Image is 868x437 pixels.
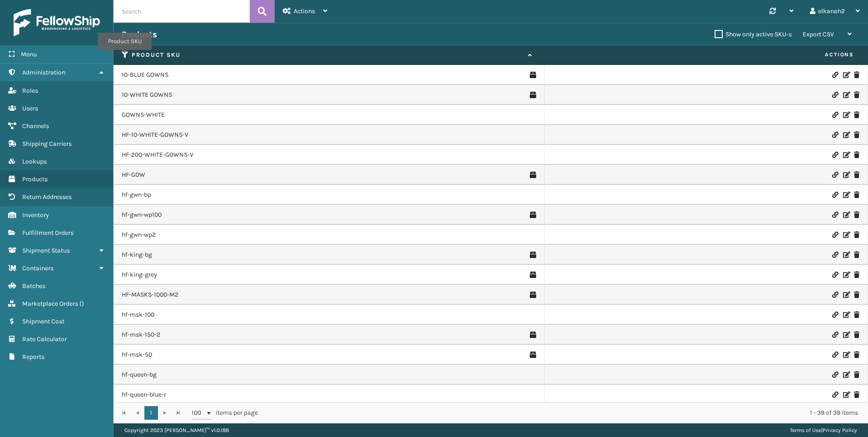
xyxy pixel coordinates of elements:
a: 10-BLUE GOWNS [122,70,168,79]
i: Delete [854,392,859,398]
i: Delete [854,292,859,298]
span: Containers [22,264,54,272]
i: Delete [854,152,859,158]
i: Delete [854,72,859,78]
a: hf-king-grey [122,270,157,279]
i: Link Product [832,232,838,238]
span: Actions [294,7,315,15]
i: Edit [843,352,848,358]
i: Edit [843,152,848,158]
span: Shipment Status [22,247,70,254]
a: hf-msk-50 [122,350,152,359]
i: Edit [843,72,848,78]
a: HF-10-WHITE-GOWNS-V [122,130,188,139]
i: Edit [843,212,848,218]
span: Products [22,175,48,183]
i: Link Product [832,112,838,118]
i: Delete [854,92,859,98]
i: Edit [843,252,848,258]
i: Link Product [832,172,838,178]
i: Delete [854,352,859,358]
i: Delete [854,112,859,118]
i: Edit [843,272,848,278]
div: | [790,423,857,437]
i: Edit [843,232,848,238]
i: Edit [843,192,848,198]
i: Link Product [832,392,838,398]
i: Link Product [832,352,838,358]
span: Inventory [22,211,49,219]
h3: Products [122,29,157,40]
i: Delete [854,312,859,318]
span: Actions [544,47,859,62]
i: Delete [854,272,859,278]
i: Delete [854,172,859,178]
a: hf-king-bg [122,250,152,259]
a: HF-MASKS-1000-M2 [122,290,178,299]
i: Delete [854,132,859,138]
p: Copyright 2023 [PERSON_NAME]™ v 1.0.188 [124,423,229,437]
label: Show only active SKU-s [715,30,792,38]
i: Edit [843,172,848,178]
span: Roles [22,87,38,94]
i: Delete [854,252,859,258]
a: Terms of Use [790,427,821,433]
a: 10-WHITE GOWNS [122,90,172,99]
span: Users [22,104,38,112]
i: Link Product [832,192,838,198]
i: Edit [843,312,848,318]
span: Rate Calculator [22,335,67,343]
a: HF-200-WHITE-GOWNS-V [122,150,193,159]
i: Link Product [832,332,838,338]
i: Delete [854,212,859,218]
a: hf-msk-100 [122,310,154,319]
span: Return Addresses [22,193,72,201]
a: hf-gwn-bp [122,190,151,199]
span: Marketplace Orders [22,300,78,308]
i: Link Product [832,72,838,78]
span: ( ) [79,300,84,308]
i: Link Product [832,152,838,158]
i: Edit [843,132,848,138]
span: Lookups [22,158,47,165]
i: Delete [854,372,859,378]
i: Edit [843,92,848,98]
div: 1 - 39 of 39 items [271,408,858,417]
i: Edit [843,392,848,398]
i: Edit [843,292,848,298]
span: items per page [192,406,258,420]
i: Link Product [832,312,838,318]
i: Delete [854,192,859,198]
i: Delete [854,332,859,338]
a: hf-queen-blue-r [122,390,166,399]
i: Link Product [832,272,838,278]
span: Menu [21,50,37,58]
a: hf-gwn-wp2 [122,230,156,239]
span: Reports [22,353,44,361]
a: hf-gwn-wp100 [122,210,162,219]
i: Edit [843,372,848,378]
i: Edit [843,332,848,338]
i: Link Product [832,92,838,98]
a: GOWNS-WHITE [122,110,165,119]
a: Privacy Policy [823,427,857,433]
span: Export CSV [803,30,834,38]
i: Edit [843,112,848,118]
span: 100 [192,408,205,417]
a: 1 [144,406,158,420]
label: Product SKU [132,51,523,59]
i: Delete [854,232,859,238]
a: hf-queen-bg [122,370,157,379]
a: hf-msk-150-2 [122,330,160,339]
span: Shipment Cost [22,318,64,325]
i: Link Product [832,372,838,378]
span: Channels [22,122,49,130]
a: HF-GOW [122,170,145,179]
span: Shipping Carriers [22,140,72,148]
span: Batches [22,282,45,290]
i: Link Product [832,212,838,218]
span: Administration [22,69,65,76]
img: logo [14,9,100,36]
span: Fulfillment Orders [22,229,74,237]
i: Link Product [832,252,838,258]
